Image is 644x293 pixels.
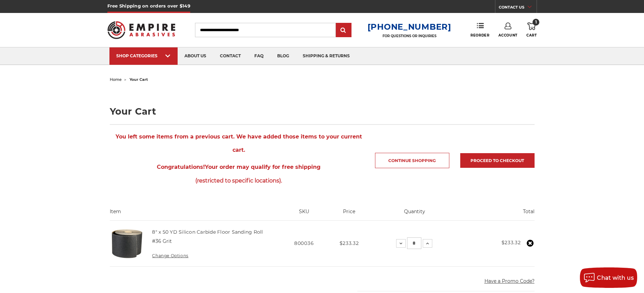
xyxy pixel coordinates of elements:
[526,33,537,38] span: Cart
[116,53,171,58] div: SHOP CATEGORIES
[368,22,451,32] a: [PHONE_NUMBER]
[501,239,521,246] strong: $233.32
[407,237,421,249] input: 8" x 50 YD Silicon Carbide Floor Sanding Roll Quantity:
[130,77,148,82] span: your cart
[110,130,368,157] span: You left some items from a previous cart. We have added those items to your current cart.
[270,47,296,65] a: blog
[368,34,451,38] p: FOR QUESTIONS OR INQUIRIES
[484,278,535,285] button: Have a Promo Code?
[157,164,205,170] strong: Congratulations!
[152,229,263,235] a: 8" x 50 YD Silicon Carbide Floor Sanding Roll
[372,208,458,220] th: Quantity
[526,23,537,38] a: 1 Cart
[110,160,368,187] span: Your order may qualify for free shipping
[281,208,327,220] th: SKU
[470,23,489,37] a: Reorder
[337,24,350,37] input: Submit
[107,17,176,43] img: Empire Abrasives
[296,47,357,65] a: shipping & returns
[110,107,535,116] h1: Your Cart
[460,153,535,168] a: Proceed to checkout
[597,275,634,281] span: Chat with us
[110,77,122,82] a: home
[110,208,282,220] th: Item
[110,174,368,187] span: (restricted to specific locations).
[375,153,449,168] a: Continue Shopping
[110,226,144,261] img: Silicon Carbide 8" x 50 YD Floor Sanding Roll
[458,208,535,220] th: Total
[580,267,637,288] button: Chat with us
[294,240,314,246] span: 800036
[499,3,537,13] a: CONTACT US
[533,19,539,26] span: 1
[327,208,372,220] th: Price
[248,47,270,65] a: faq
[470,33,489,38] span: Reorder
[152,253,188,258] a: Change Options
[152,238,172,245] dd: #36 Grit
[340,240,359,246] span: $233.32
[213,47,248,65] a: contact
[498,33,518,38] span: Account
[178,47,213,65] a: about us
